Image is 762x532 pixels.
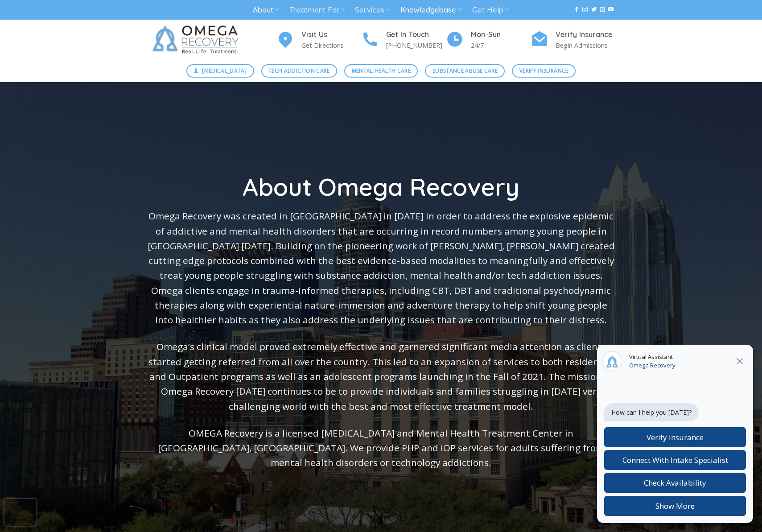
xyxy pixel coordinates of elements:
p: Omega’s clinical model proved extremely effective and garnered significant media attention as cli... [147,339,615,413]
img: Omega Recovery [147,20,247,60]
a: Get Help [472,2,509,18]
a: Verify Insurance [512,64,576,78]
h4: Visit Us [301,29,361,41]
p: Omega Recovery was created in [GEOGRAPHIC_DATA] in [DATE] in order to address the explosive epide... [147,209,615,327]
a: Substance Abuse Care [425,64,505,78]
a: Verify Insurance Begin Admissions [531,29,615,51]
a: Knowledgebase [400,2,462,18]
a: Mental Health Care [344,64,418,78]
a: [MEDICAL_DATA] [186,64,254,78]
a: Follow on YouTube [608,7,614,13]
a: Send us an email [600,7,605,13]
h4: Get In Touch [386,29,446,41]
p: [PHONE_NUMBER] [386,40,446,50]
a: Treatment For [289,2,345,18]
a: Follow on Instagram [582,7,588,13]
span: [MEDICAL_DATA] [202,66,247,75]
p: Begin Admissions [556,40,615,50]
p: 24/7 [471,40,531,50]
a: Services [355,2,390,18]
p: OMEGA Recovery is a licensed [MEDICAL_DATA] and Mental Health Treatment Center in [GEOGRAPHIC_DAT... [147,426,615,470]
span: Mental Health Care [352,66,411,75]
a: Visit Us Get Directions [276,29,361,51]
iframe: reCAPTCHA [4,499,36,526]
a: Tech Addiction Care [261,64,338,78]
a: Get In Touch [PHONE_NUMBER] [361,29,446,51]
span: Tech Addiction Care [268,66,330,75]
p: Get Directions [301,40,361,50]
span: Verify Insurance [519,66,568,75]
span: About Omega Recovery [243,172,519,202]
h4: Mon-Sun [471,29,531,41]
a: Follow on Facebook [574,7,579,13]
span: Substance Abuse Care [432,66,498,75]
h4: Verify Insurance [556,29,615,41]
a: About [253,2,279,18]
a: Follow on Twitter [591,7,597,13]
